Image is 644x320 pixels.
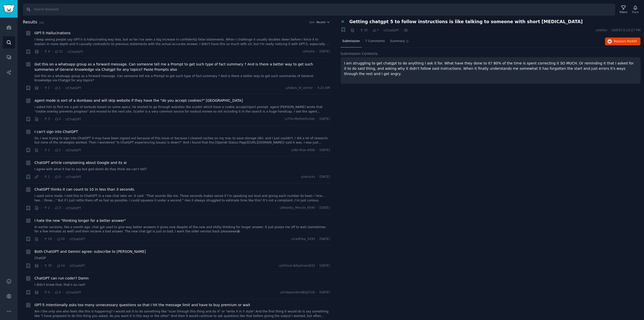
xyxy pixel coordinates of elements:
[63,148,64,153] span: ·
[34,194,330,203] a: I used voice mode. I told this to ChatGPT in a new chat later on. It said: “That sounds like me. ...
[279,264,315,268] span: u/Virtual-Adeptness832
[41,174,42,180] span: ·
[52,148,53,153] span: ·
[34,218,126,223] a: I hate the new "thinking longer for a better answer"
[34,225,330,234] a: In earlier versions, like a month ago, chat gpt used to give way better answers it gives now desp...
[65,291,81,294] span: r/ChatGPT
[319,206,330,210] span: [DATE]
[291,237,315,241] span: u/radhika_1930
[349,19,583,24] span: Getting chatgpt 5 to follow instructions is like talking to someone with short [MEDICAL_DATA]
[317,237,318,241] span: ·
[34,160,127,165] a: ChatGPT article complaining about Google and its ai
[44,264,52,268] span: 35
[605,38,640,46] button: Replyon Reddit
[34,129,78,134] a: I can't sign into ChatGPT
[44,206,50,210] span: 2
[319,237,330,241] span: [DATE]
[291,148,315,153] span: u/No-Rise-4008
[41,263,42,268] span: ·
[63,117,64,122] span: ·
[23,19,37,25] span: Results
[314,86,315,90] span: ·
[41,290,42,295] span: ·
[52,290,53,295] span: ·
[285,117,315,121] span: u/The-Motherfucker
[55,290,61,295] span: 4
[319,175,330,179] span: [DATE]
[390,39,405,44] span: Summary
[319,117,330,121] span: [DATE]
[34,38,330,46] a: I keep seeing people say GPT-5 is hallucinating way less, but so far I've seen a big increase in ...
[34,167,330,172] a: I agree with what it has to say but god damn do they think we can’t tell?
[41,236,42,242] span: ·
[317,290,318,295] span: ·
[41,85,42,91] span: ·
[52,117,53,122] span: ·
[3,5,15,13] img: GummySearch logo
[356,28,357,33] span: ·
[63,85,64,91] span: ·
[44,86,50,90] span: 1
[52,49,53,54] span: ·
[23,4,615,16] input: Search Keyword
[34,249,146,254] span: Both ChatGPT and Gemini agree: subscribe to [PERSON_NAME]
[317,148,318,153] span: ·
[620,10,627,14] div: Filters
[609,28,610,33] span: ·
[69,237,85,241] span: r/ChatGPT
[52,174,53,180] span: ·
[370,28,371,33] span: ·
[65,206,81,210] span: r/ChatGPT
[316,20,330,24] button: Recent
[69,264,85,268] span: r/ChatGPT
[34,187,135,192] a: ChatGPT thinks it can count to 10 in less than 3 seconds.
[319,49,330,54] span: [DATE]
[34,283,330,287] a: I didn’t know that, that’s so cool!
[317,49,318,54] span: ·
[595,28,607,33] span: u/Veilor
[44,290,50,295] span: 0
[65,86,81,90] span: r/ChatGPT
[55,86,61,90] span: 1
[63,205,64,211] span: ·
[57,237,65,241] span: 20
[44,49,50,54] span: 4
[52,205,53,211] span: ·
[57,264,65,268] span: 14
[63,174,64,180] span: ·
[52,85,53,91] span: ·
[316,20,326,24] span: Recent
[55,49,63,54] span: 12
[67,50,83,54] span: r/ChatGPT
[309,20,315,24] div: Sort
[317,175,318,179] span: ·
[41,49,42,54] span: ·
[34,256,330,261] a: ChatGP
[67,263,68,268] span: ·
[34,98,243,103] a: agent mode is sort of a dumbass and will skip website if they have the "do you accept cookies?" [...
[317,86,330,90] span: 4:22 AM
[319,290,330,295] span: [DATE]
[65,118,81,121] span: r/ChatGPT
[41,117,42,122] span: ·
[34,105,330,114] a: i asked him to find me a pair of earbuds based on some specs. he started to go through websites l...
[65,175,81,179] span: r/ChatGPT
[372,28,379,33] span: 7
[317,117,318,121] span: ·
[34,276,89,281] a: ChatGPT can run code!? Damn
[401,28,402,33] span: ·
[365,39,385,44] span: 7 Comments
[44,237,52,241] span: 19
[34,62,330,72] span: Got this on a whatsapp group as a forward message. Can someone tell me a Prompt to get such type ...
[319,148,330,153] span: [DATE]
[34,136,330,145] a: So, I was trying to sign into ChatGPT (I may have been signed out because of this issue or becaus...
[44,117,50,121] span: 3
[63,290,64,295] span: ·
[342,39,360,44] span: Submission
